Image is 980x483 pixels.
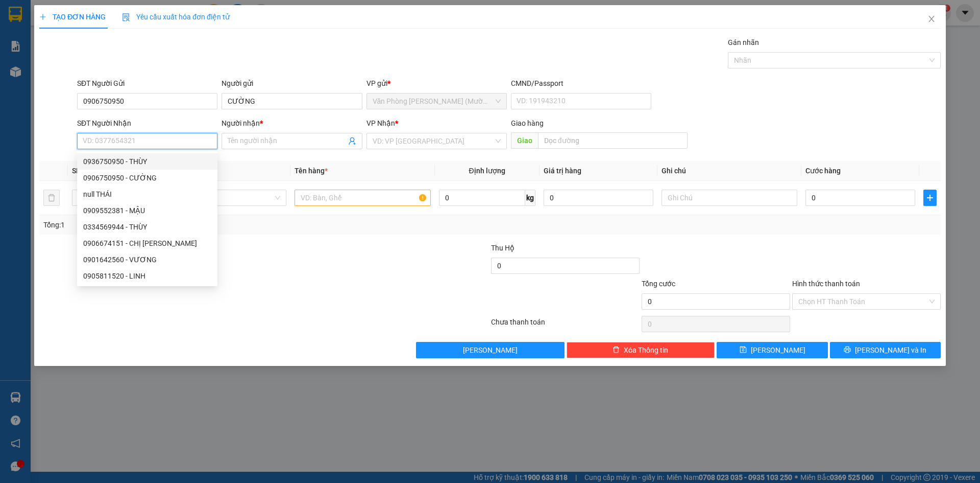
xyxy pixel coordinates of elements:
[83,254,211,265] div: 0901642560 - VƯƠNG
[469,167,505,175] span: Định lượng
[855,344,926,356] span: [PERSON_NAME] và In
[830,342,941,358] button: printer[PERSON_NAME] và In
[511,119,544,127] span: Giao hàng
[83,172,211,183] div: 0906750950 - CƯỜNG
[463,344,518,356] span: [PERSON_NAME]
[923,190,937,206] button: plus
[511,78,651,89] div: CMND/Passport
[77,186,217,202] div: null THÁI
[728,38,759,47] label: Gán nhãn
[366,78,507,89] div: VP gửi
[83,156,211,167] div: 0936750950 - THÙY
[77,78,217,89] div: SĐT Người Gửi
[490,316,641,334] div: Chưa thanh toán
[77,268,217,284] div: 0905811520 - LINH
[66,15,98,81] b: BIÊN NHẬN GỬI HÀNG
[77,235,217,251] div: 0906674151 - CHỊ THÙY
[567,342,715,358] button: deleteXóa Thông tin
[86,49,140,61] li: (c) 2017
[366,119,395,127] span: VP Nhận
[13,66,58,114] b: [PERSON_NAME]
[77,170,217,186] div: 0906750950 - CƯỜNG
[661,190,797,206] input: Ghi Chú
[373,94,501,109] span: Văn Phòng Trần Phú (Mường Thanh)
[122,13,130,21] img: icon
[538,132,688,149] input: Dọc đường
[86,39,140,47] b: [DOMAIN_NAME]
[43,219,378,231] div: Tổng: 1
[717,342,827,358] button: save[PERSON_NAME]
[157,190,280,205] span: Khác
[72,167,80,175] span: SL
[511,132,538,149] span: Giao
[77,219,217,235] div: 0334569944 - THÙY
[927,15,936,23] span: close
[657,161,801,181] th: Ghi chú
[295,190,430,206] input: VD: Bàn, Ghế
[491,244,514,252] span: Thu Hộ
[624,344,668,356] span: Xóa Thông tin
[792,280,860,288] label: Hình thức thanh toán
[83,189,211,200] div: null THÁI
[924,194,936,202] span: plus
[740,346,747,354] span: save
[295,167,328,175] span: Tên hàng
[13,13,64,64] img: logo.jpg
[77,118,217,129] div: SĐT Người Nhận
[751,344,805,356] span: [PERSON_NAME]
[642,280,675,288] span: Tổng cước
[416,342,565,358] button: [PERSON_NAME]
[77,153,217,170] div: 0936750950 - THÙY
[525,190,535,206] span: kg
[39,13,106,21] span: TẠO ĐƠN HÀNG
[122,13,230,21] span: Yêu cầu xuất hóa đơn điện tử
[844,346,851,354] span: printer
[544,190,653,206] input: 0
[39,13,46,20] span: plus
[111,13,135,37] img: logo.jpg
[222,118,362,129] div: Người nhận
[612,346,620,354] span: delete
[544,167,581,175] span: Giá trị hàng
[222,78,362,89] div: Người gửi
[43,190,60,206] button: delete
[77,202,217,219] div: 0909552381 - MẬU
[348,137,356,145] span: user-add
[77,251,217,268] div: 0901642560 - VƯƠNG
[83,238,211,249] div: 0906674151 - CHỊ [PERSON_NAME]
[83,270,211,282] div: 0905811520 - LINH
[83,221,211,233] div: 0334569944 - THÙY
[83,205,211,216] div: 0909552381 - MẬU
[917,5,946,34] button: Close
[805,167,841,175] span: Cước hàng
